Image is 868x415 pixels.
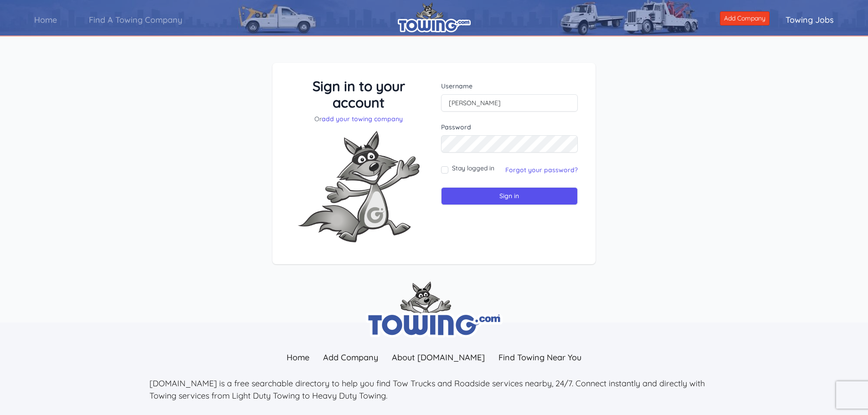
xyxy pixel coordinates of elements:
img: logo.png [398,2,471,32]
a: Towing Jobs [770,7,850,33]
label: Password [441,123,578,132]
a: Home [18,7,73,33]
input: Sign in [441,187,578,205]
a: About [DOMAIN_NAME] [385,348,492,367]
p: [DOMAIN_NAME] is a free searchable directory to help you find Tow Trucks and Roadside services ne... [149,377,719,402]
a: Add Company [316,348,385,367]
p: Or [290,114,427,123]
label: Username [441,82,578,91]
a: Add Company [720,11,770,26]
img: Fox-Excited.png [290,123,427,250]
a: Find A Towing Company [73,7,198,33]
a: Find Towing Near You [492,348,588,367]
a: Forgot your password? [505,166,578,174]
h3: Sign in to your account [290,78,427,111]
iframe: Conversations [827,340,868,376]
img: towing [366,282,503,338]
a: add your towing company [322,115,403,123]
a: Home [280,348,316,367]
label: Stay logged in [452,164,494,173]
